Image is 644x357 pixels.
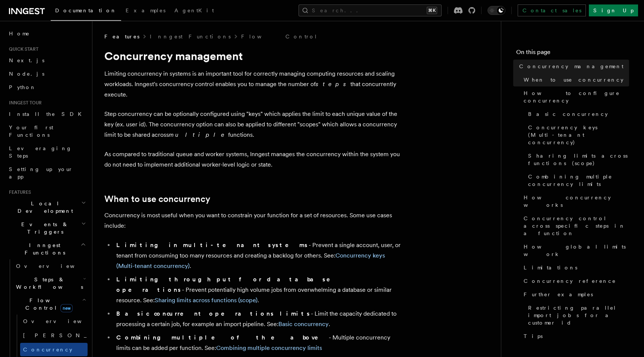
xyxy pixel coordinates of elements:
[316,80,350,88] em: steps
[525,107,629,121] a: Basic concurrency
[150,33,231,40] a: Inngest Functions
[6,107,88,121] a: Install the SDK
[528,110,608,118] span: Basic concurrency
[114,240,402,271] li: - Prevent a single account, user, or tenant from consuming too many resources and creating a back...
[518,4,586,16] a: Contact sales
[9,71,44,77] span: Node.js
[60,304,73,312] span: new
[104,109,402,140] p: Step concurrency can be optionally configured using "keys" which applies the limit to each unique...
[114,274,402,306] li: - Prevent potentially high volume jobs from overwhelming a database or similar resource. See: .
[521,261,629,274] a: Limitations
[528,173,629,188] span: Combining multiple concurrency limits
[525,301,629,329] a: Restricting parallel import jobs for a customer id
[6,142,88,162] a: Leveraging Steps
[51,2,121,21] a: Documentation
[521,73,629,86] a: When to use concurrency
[524,277,616,285] span: Concurrency reference
[278,320,329,328] a: Basic concurrency
[9,30,30,37] span: Home
[104,33,139,40] span: Features
[521,274,629,288] a: Concurrency reference
[6,100,42,106] span: Inngest tour
[126,7,165,13] span: Examples
[6,80,88,94] a: Python
[23,332,132,338] span: [PERSON_NAME]
[9,145,72,159] span: Leveraging Steps
[6,121,88,142] a: Your first Functions
[524,89,629,104] span: How to configure concurrency
[528,124,629,146] span: Concurrency keys (Multi-tenant concurrency)
[20,328,88,343] a: [PERSON_NAME]
[55,7,117,13] span: Documentation
[487,6,505,15] button: Toggle dark mode
[116,276,341,293] strong: Limiting throughput for database operations
[13,294,88,315] button: Flow Controlnew
[23,347,72,353] span: Concurrency
[9,166,73,180] span: Setting up your app
[525,121,629,149] a: Concurrency keys (Multi-tenant concurrency)
[155,297,258,304] a: Sharing limits across functions (scope)
[104,49,402,63] h1: Concurrency management
[114,332,402,353] li: - Multiple concurrency limits can be added per function. See:
[524,194,629,209] span: How concurrency works
[524,332,543,340] span: Tips
[528,304,629,326] span: Restricting parallel import jobs for a customer id
[521,86,629,107] a: How to configure concurrency
[516,48,629,60] h4: On this page
[6,27,88,40] a: Home
[516,60,629,73] a: Concurrency management
[9,57,44,63] span: Next.js
[427,7,437,14] kbd: ⌘K
[116,334,329,341] strong: Combining multiple of the above
[241,33,318,40] a: Flow Control
[104,194,210,204] a: When to use concurrency
[528,152,629,167] span: Sharing limits across functions (scope)
[524,264,577,271] span: Limitations
[6,241,80,256] span: Inngest Functions
[6,54,88,67] a: Next.js
[524,215,629,237] span: Concurrency control across specific steps in a function
[6,238,88,259] button: Inngest Functions
[521,212,629,240] a: Concurrency control across specific steps in a function
[6,200,81,215] span: Local Development
[6,189,31,195] span: Features
[524,243,629,258] span: How global limits work
[170,2,218,20] a: AgentKit
[13,276,83,291] span: Steps & Workflows
[524,76,624,83] span: When to use concurrency
[114,309,402,329] li: - Limit the capacity dedicated to processing a certain job, for example an import pipeline. See: .
[121,2,170,20] a: Examples
[521,288,629,301] a: Further examples
[6,46,38,52] span: Quick start
[589,4,638,16] a: Sign Up
[174,7,214,13] span: AgentKit
[6,162,88,183] a: Setting up your app
[116,241,309,249] strong: Limiting in multi-tenant systems
[116,310,311,317] strong: Basic concurrent operations limits
[13,297,82,312] span: Flow Control
[299,4,442,16] button: Search...⌘K
[525,170,629,191] a: Combining multiple concurrency limits
[104,69,402,100] p: Limiting concurrency in systems is an important tool for correctly managing computing resources a...
[524,291,593,298] span: Further examples
[521,329,629,343] a: Tips
[23,318,100,324] span: Overview
[521,191,629,212] a: How concurrency works
[169,131,228,138] em: multiple
[13,259,88,273] a: Overview
[9,111,86,117] span: Install the SDK
[216,344,322,351] a: Combining multiple concurrency limits
[9,124,53,138] span: Your first Functions
[104,210,402,231] p: Concurrency is most useful when you want to constrain your function for a set of resources. Some ...
[525,149,629,170] a: Sharing limits across functions (scope)
[6,221,81,236] span: Events & Triggers
[6,197,88,218] button: Local Development
[6,67,88,80] a: Node.js
[9,84,36,90] span: Python
[20,343,88,356] a: Concurrency
[6,218,88,238] button: Events & Triggers
[20,315,88,328] a: Overview
[521,240,629,261] a: How global limits work
[519,63,624,70] span: Concurrency management
[16,263,93,269] span: Overview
